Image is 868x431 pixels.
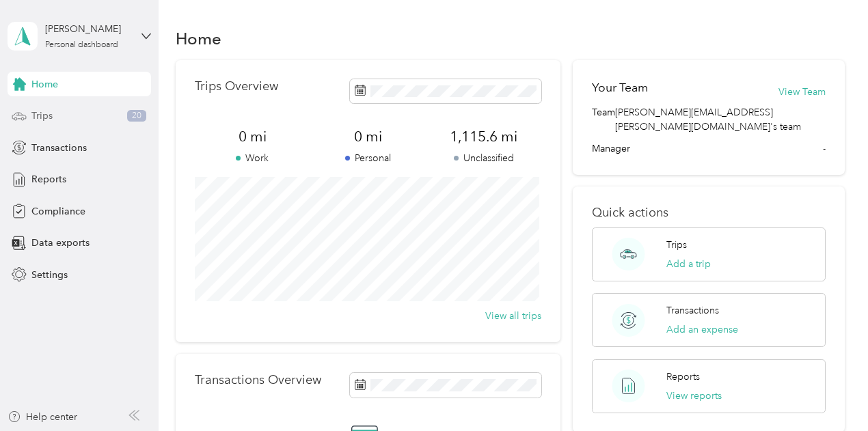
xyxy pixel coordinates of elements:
[31,141,87,155] span: Transactions
[8,410,77,424] button: Help center
[31,204,85,219] span: Compliance
[666,238,687,252] p: Trips
[31,236,90,250] span: Data exports
[592,206,826,220] p: Quick actions
[195,79,278,94] p: Trips Overview
[666,303,719,318] p: Transactions
[823,141,826,156] span: -
[195,373,321,387] p: Transactions Overview
[778,85,826,99] button: View Team
[195,151,310,165] p: Work
[666,389,722,403] button: View reports
[31,172,66,186] span: Reports
[666,322,738,337] button: Add an expense
[45,22,131,36] div: [PERSON_NAME]
[666,370,700,384] p: Reports
[791,354,868,431] iframe: Everlance-gr Chat Button Frame
[592,141,630,156] span: Manager
[45,41,118,49] div: Personal dashboard
[31,268,68,282] span: Settings
[592,79,648,96] h2: Your Team
[195,127,310,146] span: 0 mi
[127,110,146,122] span: 20
[592,105,615,134] span: Team
[176,31,221,46] h1: Home
[310,127,426,146] span: 0 mi
[31,77,58,92] span: Home
[426,151,541,165] p: Unclassified
[31,109,53,123] span: Trips
[310,151,426,165] p: Personal
[615,105,826,134] span: [PERSON_NAME][EMAIL_ADDRESS][PERSON_NAME][DOMAIN_NAME]'s team
[666,257,711,271] button: Add a trip
[426,127,541,146] span: 1,115.6 mi
[485,309,541,323] button: View all trips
